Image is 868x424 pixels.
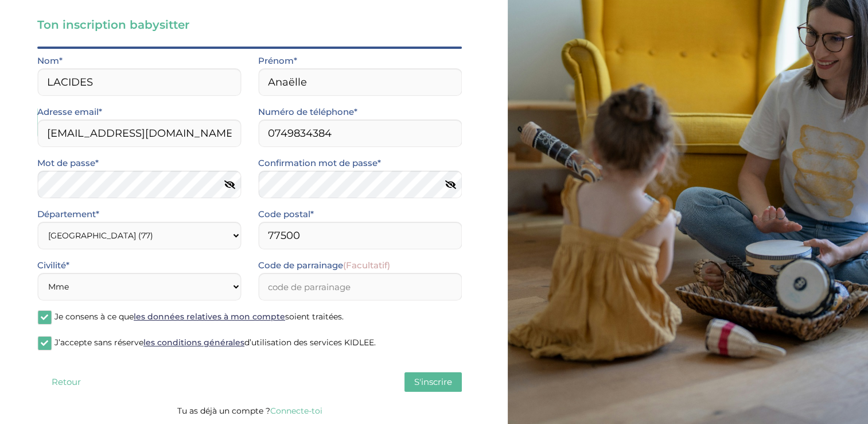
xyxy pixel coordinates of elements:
[37,68,241,96] input: Nom
[134,311,285,322] a: les données relatives à mon compte
[55,311,344,322] span: Je consens à ce que soient traitées.
[143,337,244,348] a: les conditions générales
[37,258,69,273] label: Civilité*
[414,376,452,387] span: S'inscrire
[404,372,462,392] button: S'inscrire
[37,403,462,418] p: Tu as déjà un compte ?
[258,120,462,147] input: Numero de telephone
[343,260,390,271] span: (Facultatif)
[270,406,322,416] a: Connecte-toi
[258,222,462,249] input: Code postal
[258,258,390,273] label: Code de parrainage
[258,156,381,171] label: Confirmation mot de passe*
[37,372,95,392] button: Retour
[37,105,102,120] label: Adresse email*
[258,105,357,120] label: Numéro de téléphone*
[258,207,314,222] label: Code postal*
[258,53,297,68] label: Prénom*
[37,207,99,222] label: Département*
[258,68,462,96] input: Prénom
[55,337,376,348] span: J’accepte sans réserve d’utilisation des services KIDLEE.
[258,273,462,300] input: code de parrainage
[37,120,241,147] input: Email
[37,156,99,171] label: Mot de passe*
[37,17,462,33] h3: Ton inscription babysitter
